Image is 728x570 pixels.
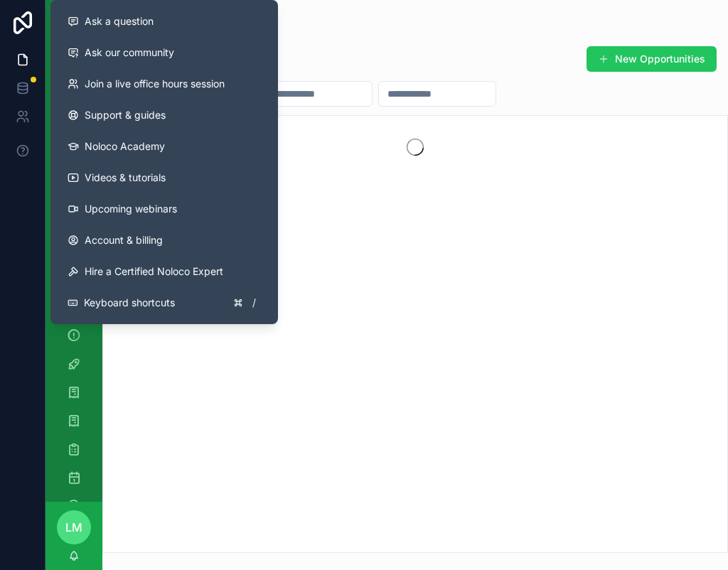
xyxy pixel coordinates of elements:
span: Ask our community [85,45,174,60]
span: / [248,297,259,308]
a: Upcoming webinars [56,193,272,225]
span: Videos & tutorials [85,171,166,185]
a: Join a live office hours session [56,68,272,100]
span: LM [65,519,82,536]
span: Account & billing [85,233,163,247]
span: Keyboard shortcuts [84,296,175,310]
button: Keyboard shortcuts/ [56,287,272,318]
a: Support & guides [56,100,272,131]
a: Ask our community [56,37,272,68]
span: Ask a question [85,14,154,28]
span: Upcoming webinars [85,202,177,216]
span: Hire a Certified Noloco Expert [85,264,223,279]
a: Account & billing [56,225,272,256]
span: Support & guides [85,108,166,122]
div: scrollable content [45,57,102,502]
span: Join a live office hours session [85,77,225,91]
span: Noloco Academy [85,139,165,154]
a: Noloco Academy [56,131,272,162]
a: Videos & tutorials [56,162,272,193]
button: Ask a question [56,6,272,37]
button: Hire a Certified Noloco Expert [56,256,272,287]
button: New Opportunities [587,46,717,72]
